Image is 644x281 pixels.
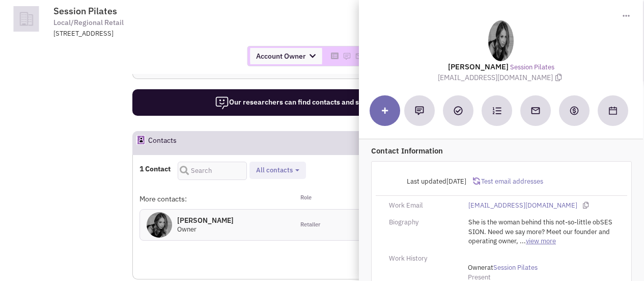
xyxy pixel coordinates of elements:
span: She is the woman behind this not-so-little obSESSION. Need we say more? Meet our founder and oper... [468,218,612,245]
img: Q-dI5QxE7EK15jmF8un_7w.png [147,212,172,238]
div: Work History [382,254,462,264]
img: Please add to your accounts [343,52,351,60]
span: Account Owner [250,48,322,64]
img: Send an email [530,106,541,116]
span: Test email addresses [480,177,543,186]
a: Session Pilates [510,63,554,72]
img: Add a Task [454,106,463,115]
img: Create a deal [569,106,579,116]
input: Search [178,162,247,180]
a: view more [526,237,556,246]
lable: [PERSON_NAME] [448,62,509,71]
img: icon-default-company.png [7,6,46,32]
div: Biography [382,218,462,227]
div: Last updated [382,172,473,191]
h4: 1 Contact [139,164,171,173]
span: Local/Regional Retail [53,17,124,28]
span: [EMAIL_ADDRESS][DOMAIN_NAME] [438,73,564,82]
div: More contacts: [139,194,294,204]
span: Session Pilates [53,5,117,17]
img: Please add to your accounts [355,52,363,60]
div: [STREET_ADDRESS] [53,29,319,39]
a: [EMAIL_ADDRESS][DOMAIN_NAME] [468,201,577,211]
span: at [468,263,538,272]
img: Schedule a Meeting [609,107,617,115]
span: Owner [468,263,487,272]
h4: [PERSON_NAME] [177,216,234,225]
img: Subscribe to a cadence [492,106,501,115]
h2: Contacts [148,132,177,154]
div: Work Email [382,201,462,211]
span: All contacts [256,166,293,174]
span: [DATE] [446,177,466,186]
img: Q-dI5QxE7EK15jmF8un_7w.png [488,20,514,61]
a: Session Pilates [493,263,538,273]
span: Retailer [300,221,320,229]
p: Contact Information [371,145,632,156]
span: Owner [177,225,197,234]
img: Add a note [415,106,424,115]
img: icon-researcher-20.png [215,96,229,110]
div: Role [294,194,371,204]
button: All contacts [253,165,302,176]
span: Our researchers can find contacts and site submission requirements [215,97,453,107]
